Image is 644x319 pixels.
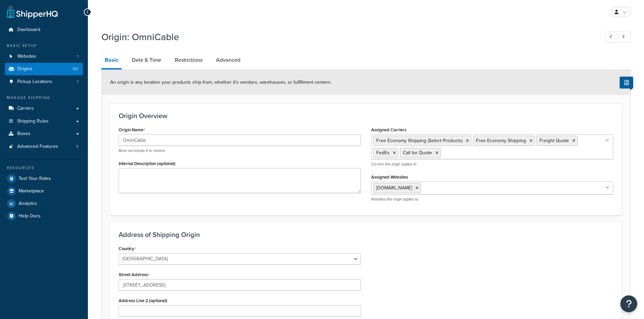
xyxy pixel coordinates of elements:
[5,50,83,63] li: Websites
[5,128,83,140] a: Boxes
[371,162,614,167] p: Carriers this origin applies to
[5,95,83,101] div: Manage Shipping
[5,24,83,36] a: Dashboard
[19,213,41,219] span: Help Docs
[76,144,78,150] span: 4
[101,52,122,70] a: Basic
[620,77,633,88] button: Show Help Docs
[17,144,58,150] span: Advanced Features
[119,112,613,119] h3: Origin Overview
[5,102,83,115] a: Carriers
[5,50,83,63] a: Websites1
[101,30,593,44] h1: Origin: OmniCable
[77,54,78,59] span: 1
[476,137,526,144] span: Free Economy Shipping
[128,52,165,68] a: Date & Time
[5,185,83,197] a: Marketplace
[5,63,83,75] a: Origins103
[119,127,145,133] label: Origin Name
[119,246,136,251] label: Country
[72,66,78,72] span: 103
[540,137,569,144] span: Freight Quote
[371,175,408,180] label: Assigned Websites
[17,79,52,85] span: Pickup Locations
[119,148,361,153] p: Must not include # or comma
[618,31,631,43] a: Next Record
[17,54,36,59] span: Websites
[19,188,44,194] span: Marketplace
[5,63,83,75] li: Origins
[376,184,412,191] span: [DOMAIN_NAME]
[19,201,37,207] span: Analytics
[5,165,83,171] div: Resources
[77,79,78,85] span: 1
[5,140,83,153] a: Advanced Features4
[17,106,34,111] span: Carriers
[5,76,83,88] a: Pickup Locations1
[5,172,83,185] a: Test Your Rates
[376,149,389,156] span: FedEx
[605,31,618,43] a: Previous Record
[17,66,32,72] span: Origins
[5,43,83,49] div: Basic Setup
[119,298,167,303] label: Address Line 2 (optional)
[5,76,83,88] li: Pickup Locations
[171,52,206,68] a: Restrictions
[5,210,83,222] a: Help Docs
[403,149,432,156] span: Call for Quote
[19,176,51,182] span: Test Your Rates
[371,197,614,202] p: Websites this origin applies to
[376,137,462,144] span: Free Economy Shipping (Select Products)
[17,118,49,124] span: Shipping Rules
[213,52,244,68] a: Advanced
[119,272,150,277] label: Street Address
[5,115,83,128] a: Shipping Rules
[5,197,83,210] a: Analytics
[5,140,83,153] li: Advanced Features
[371,127,406,132] label: Assigned Carriers
[119,161,175,166] label: Internal Description (optional)
[620,295,637,312] button: Open Resource Center
[17,131,30,137] span: Boxes
[17,27,40,33] span: Dashboard
[110,79,332,86] span: An origin is any location your products ship from, whether it’s vendors, warehouses, or fulfillme...
[119,231,613,238] h3: Address of Shipping Origin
